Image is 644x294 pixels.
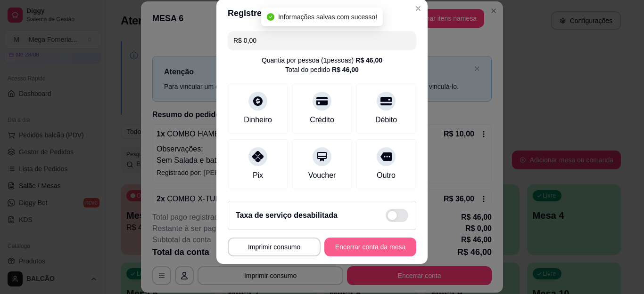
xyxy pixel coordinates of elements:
div: Total do pedido [285,65,359,74]
div: Crédito [310,114,334,126]
span: Informações salvas com sucesso! [278,13,377,21]
h2: Taxa de serviço desabilitada [236,210,338,221]
button: Close [411,1,426,16]
input: Ex.: hambúrguer de cordeiro [233,31,411,50]
button: Encerrar conta da mesa [324,238,416,256]
div: Outro [377,170,396,181]
button: Imprimir consumo [228,238,321,256]
div: Quantia por pessoa ( 1 pessoas) [262,56,382,65]
div: Débito [375,114,397,126]
span: check-circle [267,13,274,21]
div: R$ 46,00 [332,65,359,74]
div: Dinheiro [244,114,272,126]
div: Pix [253,170,263,181]
div: R$ 46,00 [355,56,382,65]
div: Voucher [308,170,336,181]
